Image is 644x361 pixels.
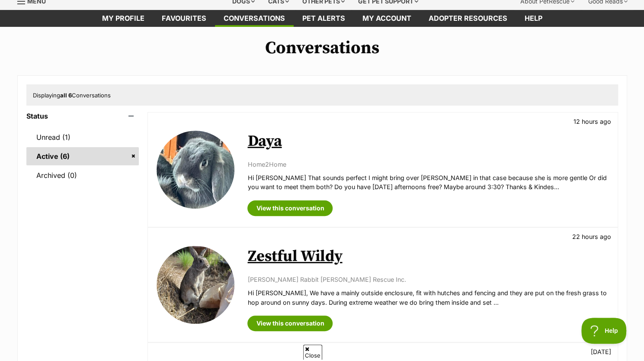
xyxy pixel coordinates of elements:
img: Daya [157,131,234,209]
p: 22 hours ago [572,232,611,241]
a: Archived (0) [26,166,139,184]
iframe: Help Scout Beacon - Open [581,318,627,344]
p: [PERSON_NAME] Rabbit [PERSON_NAME] Rescue Inc. [247,275,609,284]
span: Close [303,345,322,360]
a: conversations [215,10,294,27]
span: Displaying Conversations [33,92,111,99]
a: Unread (1) [26,128,139,146]
a: My profile [93,10,153,27]
a: View this conversation [247,200,333,216]
p: [DATE] [591,347,611,356]
a: Zestful Wildy [247,247,342,266]
a: Daya [247,132,282,151]
p: Hi [PERSON_NAME], We have a mainly outside enclosure, fit with hutches and fencing and they are p... [247,288,609,307]
a: View this conversation [247,316,333,331]
p: Home2Home [247,160,609,169]
header: Status [26,112,139,120]
p: Hi [PERSON_NAME] That sounds perfect I might bring over [PERSON_NAME] in that case because she is... [247,173,609,192]
a: Favourites [153,10,215,27]
strong: all 6 [60,92,72,99]
a: Help [516,10,551,27]
img: Zestful Wildy [157,246,234,324]
p: 12 hours ago [574,117,611,126]
a: Active (6) [26,147,139,165]
a: My account [354,10,420,27]
a: Pet alerts [294,10,354,27]
a: Adopter resources [420,10,516,27]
